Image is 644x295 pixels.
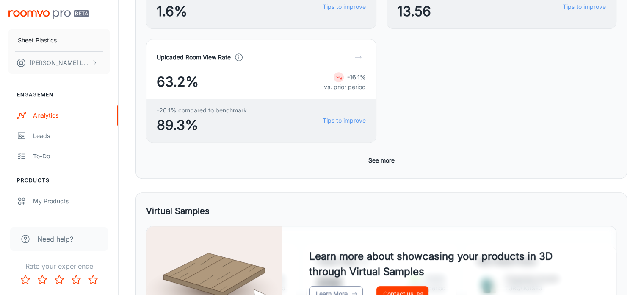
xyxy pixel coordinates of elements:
[33,152,110,161] div: To-do
[397,1,482,22] span: 13.56
[68,271,85,288] button: Rate 4 star
[324,82,366,92] p: vs. prior period
[33,217,110,226] div: Update Products
[18,36,57,45] p: Sheet Plastics
[157,72,199,92] span: 63.2%
[365,153,398,168] button: See more
[8,10,89,19] img: Roomvo PRO Beta
[157,106,247,115] span: -26.1% compared to benchmark
[157,115,247,135] span: 89.3%
[33,111,110,120] div: Analytics
[17,271,34,288] button: Rate 1 star
[8,52,110,74] button: [PERSON_NAME] Ludgate
[309,249,589,279] h4: Learn more about showcasing your products in 3D through Virtual Samples
[51,271,68,288] button: Rate 3 star
[85,271,102,288] button: Rate 5 star
[37,234,73,244] span: Need help?
[146,205,210,217] h5: Virtual Samples
[323,116,366,125] a: Tips to improve
[323,2,366,11] a: Tips to improve
[347,73,366,81] strong: -16.1%
[30,58,89,67] p: [PERSON_NAME] Ludgate
[563,2,606,11] a: Tips to improve
[157,1,245,22] span: 1.6%
[33,131,110,140] div: Leads
[157,53,231,62] h4: Uploaded Room View Rate
[8,29,110,51] button: Sheet Plastics
[7,261,111,271] p: Rate your experience
[33,197,110,206] div: My Products
[34,271,51,288] button: Rate 2 star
